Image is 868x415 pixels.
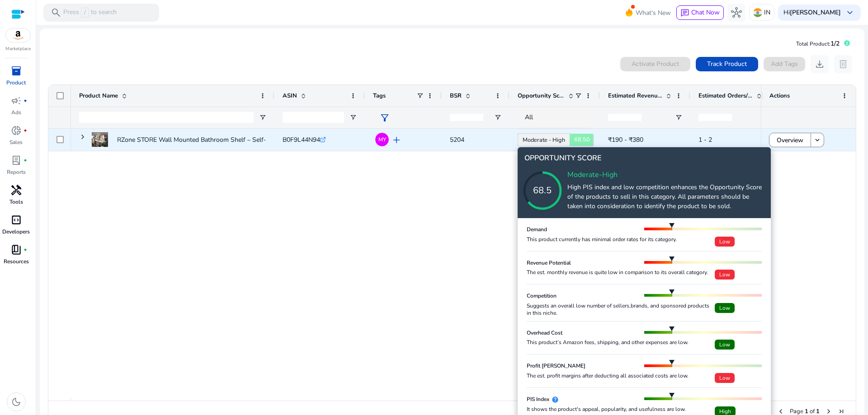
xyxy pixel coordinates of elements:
span: Track Product [707,59,747,69]
span: B0F9L44N94 [283,135,320,144]
p: Sales [9,138,23,146]
p: Hi [783,9,841,16]
span: download [814,59,825,70]
span: Low [715,303,735,312]
mat-icon: help [552,393,559,406]
span: inventory_2 [11,65,22,76]
h5: Competition [527,292,557,299]
div: This product’s Amazon fees, shipping, and other expenses are low. [527,339,715,346]
span: Product Name [79,92,118,100]
h5: Overhead Cost [527,329,562,336]
div: Last Page [838,408,845,415]
button: hub [727,4,745,22]
span: All [525,113,533,121]
a: Moderate - High [518,133,570,147]
span: Chat Now [691,8,720,17]
span: Actions [769,92,790,100]
span: 1 - 2 [698,135,712,144]
h4: OPPORTUNITY SCORE [524,154,764,167]
div: Previous Page [777,408,784,415]
h5: PIS Index [527,396,549,403]
span: Tags [373,92,386,100]
div: This product currently has minimal order rates for its category. [527,235,715,242]
div: 68.5 [506,183,579,197]
span: Low [715,270,735,280]
span: Estimated Orders/Day [698,92,753,100]
div: The est. profit margins after deducting all associated costs are low. [527,372,715,379]
span: Opportunity Score [518,92,565,100]
span: BSR [450,92,462,100]
div: Next Page [825,408,832,415]
p: Marketplace [5,46,31,52]
h5: Demand [527,226,547,233]
span: Low [715,340,735,350]
button: download [811,55,829,73]
span: handyman [11,185,22,196]
input: Product Name Filter Input [79,112,254,123]
span: chat [680,9,689,18]
span: fiber_manual_record [24,99,27,103]
span: MY [378,137,386,142]
span: fiber_manual_record [24,248,27,252]
input: ASIN Filter Input [283,112,344,123]
span: 5204 [450,135,464,144]
span: keyboard_arrow_down [844,7,855,18]
span: / [81,8,89,18]
span: lab_profile [11,155,22,166]
div: Suggests an overall low number of sellers,brands, and sponsored products in this niche. [527,302,715,316]
span: book_4 [11,244,22,255]
span: search [51,7,61,18]
h4: Moderate-High [567,171,764,179]
p: Reports [7,168,26,176]
span: code_blocks [11,214,22,225]
span: ₹190 - ₹380 [608,135,643,144]
span: donut_small [11,125,22,136]
p: Product [6,79,26,87]
span: dark_mode [11,396,22,407]
span: hub [731,7,742,18]
button: Overview [769,133,811,147]
button: Open Filter Menu [675,114,682,121]
span: fiber_manual_record [24,159,27,162]
button: Open Filter Menu [259,114,266,121]
mat-icon: keyboard_arrow_down [813,136,821,144]
p: Resources [4,257,29,266]
span: What's New [636,5,671,21]
span: campaign [11,95,22,106]
span: 68.50 [570,134,593,146]
h5: Profit [PERSON_NAME] [527,362,585,369]
span: Overview [777,131,803,149]
div: The est. monthly revenue is quite low in comparison to its overall category. [527,269,715,276]
span: Estimated Revenue/Day [608,92,662,100]
button: Track Product [696,57,758,71]
span: 1/2 [830,39,840,48]
p: Developers [2,228,30,236]
p: Tools [9,198,23,206]
p: Ads [11,108,21,117]
span: Total Product: [796,40,830,47]
img: in.svg [753,8,762,17]
button: chatChat Now [676,5,724,20]
span: Low [715,373,735,383]
p: RZone STORE Wall Mounted Bathroom Shelf – Self-Adhesive Plastic... [117,131,316,149]
span: fiber_manual_record [24,129,27,132]
h5: Revenue Potential [527,259,571,266]
img: amazon.svg [6,28,30,42]
p: High PIS index and low competition enhances the Opportunity Score of the products to sell in this... [567,182,764,211]
span: add [391,135,402,145]
p: Press to search [63,8,117,18]
button: Open Filter Menu [494,114,501,121]
div: It shows the product's appeal, popularity, and usefulness are low. [527,405,715,412]
button: Open Filter Menu [349,114,357,121]
span: ASIN [283,92,297,100]
span: Low [715,236,735,246]
p: IN [764,5,770,20]
b: [PERSON_NAME] [790,8,841,17]
img: 41bW+zKrYLL._SS100_.jpg [92,131,108,148]
span: filter_alt [379,112,390,123]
